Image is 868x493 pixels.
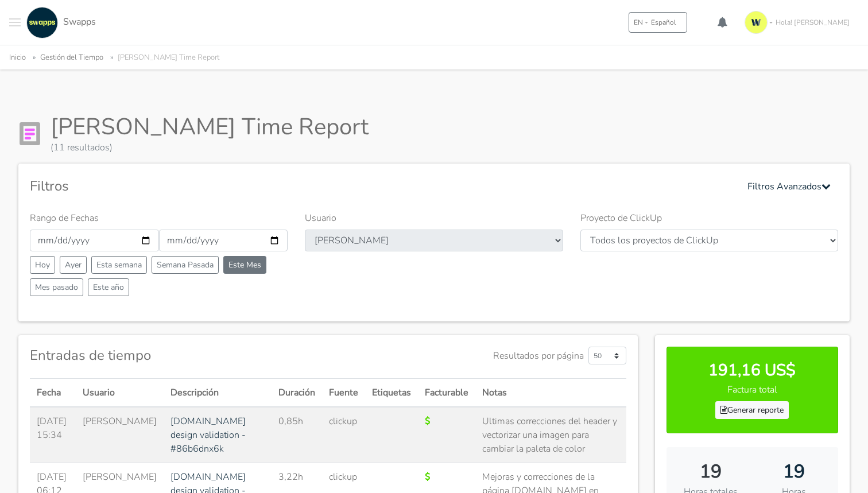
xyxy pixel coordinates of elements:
th: Etiquetas [365,379,418,407]
th: Duración [272,379,322,407]
th: Usuario [76,379,164,407]
span: Español [651,17,676,28]
button: Esta semana [91,256,147,274]
p: Factura total [679,383,827,397]
td: [PERSON_NAME] [76,407,164,463]
button: Mes pasado [30,278,83,296]
td: clickup [322,407,365,463]
button: Filtros Avanzados [740,175,838,197]
h3: 191,16 US$ [679,361,827,381]
td: 0,85h [272,407,322,463]
label: Proyecto de ClickUp [580,211,662,225]
td: Ultimas correcciones del header y vectorizar una imagen para cambiar la paleta de color [475,407,626,463]
th: Facturable [418,379,475,407]
button: Ayer [60,256,87,274]
th: Notas [475,379,626,407]
a: Swapps [24,7,96,38]
img: Report Icon [18,122,41,145]
label: Resultados por página [493,349,584,363]
button: Hoy [30,256,55,274]
button: Toggle navigation menu [9,7,21,38]
a: Inicio [9,52,26,63]
h1: [PERSON_NAME] Time Report [51,113,369,141]
a: Gestión del Tiempo [40,52,103,63]
a: [DOMAIN_NAME] design validation - #86b6dnx6k [170,415,246,455]
img: swapps-linkedin-v2.jpg [26,7,58,38]
a: Hola! [PERSON_NAME] [740,6,859,38]
li: [PERSON_NAME] Time Report [106,51,219,64]
th: Fuente [322,379,365,407]
th: Fecha [30,379,76,407]
button: Este Mes [223,256,266,274]
span: Swapps [63,15,96,28]
span: Hola! [PERSON_NAME] [776,17,850,28]
h4: Entradas de tiempo [30,347,151,364]
button: Este año [88,278,129,296]
button: Semana Pasada [152,256,219,274]
h4: Filtros [30,178,69,195]
th: Descripción [164,379,272,407]
div: (11 resultados) [51,141,369,154]
td: [DATE] 15:34 [30,407,76,463]
button: ENEspañol [629,12,687,33]
label: Rango de Fechas [30,211,99,225]
h2: 19 [678,461,744,483]
h2: 19 [761,461,827,483]
a: Generar reporte [715,401,789,419]
label: Usuario [305,211,336,225]
img: isotipo-3-3e143c57.png [745,11,768,34]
